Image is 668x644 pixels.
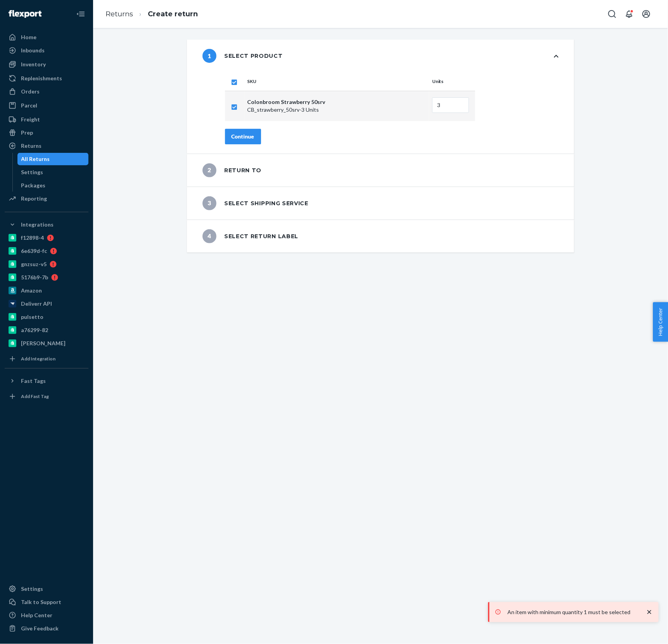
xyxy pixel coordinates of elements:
a: Deliverr API [5,298,88,310]
div: pulsetto [21,313,43,321]
div: Freight [21,116,40,123]
div: Select product [202,49,283,63]
div: Return to [202,163,261,177]
a: Orders [5,85,88,98]
a: gnzsuz-v5 [5,258,88,270]
a: Returns [106,10,133,18]
a: 6e639d-fc [5,245,88,257]
div: f12898-4 [21,234,44,242]
button: Integrations [5,218,88,231]
button: Help Center [653,302,668,342]
th: Units [429,72,475,91]
a: Replenishments [5,72,88,85]
button: Continue [225,129,261,144]
div: a76299-82 [21,326,48,334]
div: All Returns [21,155,50,163]
a: f12898-4 [5,232,88,244]
span: 3 [202,196,216,210]
div: Integrations [21,221,54,229]
div: Inventory [21,61,46,68]
div: Orders [21,88,40,95]
a: Add Fast Tag [5,390,88,403]
a: Add Integration [5,353,88,365]
button: Open account menu [639,6,654,22]
a: [PERSON_NAME] [5,337,88,350]
a: Create return [148,10,198,18]
div: Talk to Support [21,598,61,606]
div: Amazon [21,287,42,294]
span: 1 [202,49,216,63]
div: Packages [21,182,46,189]
a: Freight [5,113,88,126]
div: Returns [21,142,42,150]
a: Settings [17,166,89,178]
button: Close Navigation [73,6,88,22]
div: Replenishments [21,74,62,82]
div: Select shipping service [202,196,308,210]
a: pulsetto [5,311,88,323]
svg: close toast [646,608,653,616]
a: Parcel [5,99,88,112]
a: Prep [5,126,88,139]
div: Add Fast Tag [21,393,49,400]
button: Give Feedback [5,622,88,635]
div: Deliverr API [21,300,52,308]
a: Settings [5,583,88,595]
a: Home [5,31,88,43]
a: a76299-82 [5,324,88,336]
div: Inbounds [21,47,45,54]
a: Inbounds [5,44,88,57]
a: Packages [17,179,89,192]
a: Talk to Support [5,596,88,608]
span: 4 [202,229,216,243]
th: SKU [244,72,429,91]
div: Settings [21,585,43,593]
p: An item with minimum quantity 1 must be selected [507,608,638,616]
a: Reporting [5,192,88,205]
a: All Returns [17,153,89,165]
div: Parcel [21,102,37,109]
div: Settings [21,168,43,176]
img: Flexport logo [9,10,42,18]
div: Reporting [21,195,47,203]
div: Fast Tags [21,377,46,385]
button: Open notifications [621,6,637,22]
input: Enter quantity [432,97,469,113]
a: Amazon [5,284,88,297]
div: Help Center [21,611,52,619]
div: Select return label [202,229,298,243]
a: Returns [5,140,88,152]
div: Continue [232,133,254,140]
p: Colonbroom Strawberry 50srv [247,98,426,106]
button: Fast Tags [5,375,88,387]
div: Add Integration [21,355,55,362]
p: CB_strawberry_50srv - 3 Units [247,106,426,114]
a: Inventory [5,58,88,71]
span: 2 [202,163,216,177]
button: Open Search Box [604,6,620,22]
div: Give Feedback [21,625,59,632]
ol: breadcrumbs [99,3,204,26]
div: 6e639d-fc [21,247,47,255]
a: 5176b9-7b [5,271,88,284]
div: gnzsuz-v5 [21,260,47,268]
a: Help Center [5,609,88,621]
div: Prep [21,129,33,137]
div: 5176b9-7b [21,274,48,281]
div: [PERSON_NAME] [21,339,66,347]
div: Home [21,33,36,41]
